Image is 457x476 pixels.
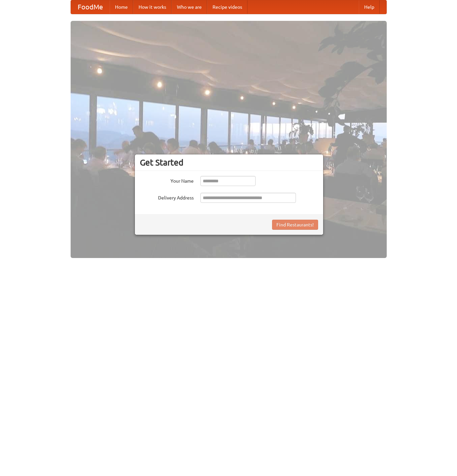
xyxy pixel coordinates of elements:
[359,0,380,14] a: Help
[133,0,172,14] a: How it works
[207,0,247,14] a: Recipe videos
[71,0,110,14] a: FoodMe
[172,0,207,14] a: Who we are
[140,176,194,184] label: Your Name
[110,0,133,14] a: Home
[272,220,318,230] button: Find Restaurants!
[140,193,194,201] label: Delivery Address
[140,157,318,168] h3: Get Started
